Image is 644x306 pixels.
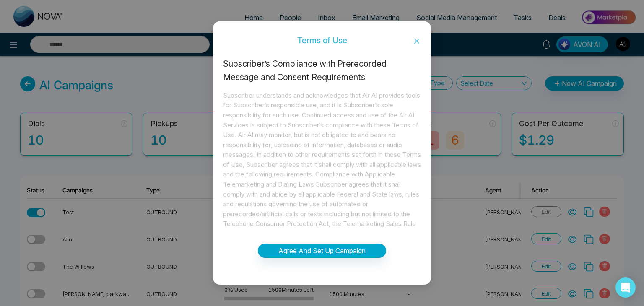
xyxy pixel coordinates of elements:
button: Close [402,30,431,52]
div: Subscriber understands and acknowledges that Air AI provides tools for Subscriber’s responsible u... [223,91,421,229]
div: Subscriber’s Compliance with Prerecorded Message and Consent Requirements [223,57,421,84]
div: Open Intercom Messenger [615,277,636,298]
span: close [413,38,420,44]
button: Agree And Set Up Campaign [258,244,386,258]
div: Terms of Use [213,36,431,45]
